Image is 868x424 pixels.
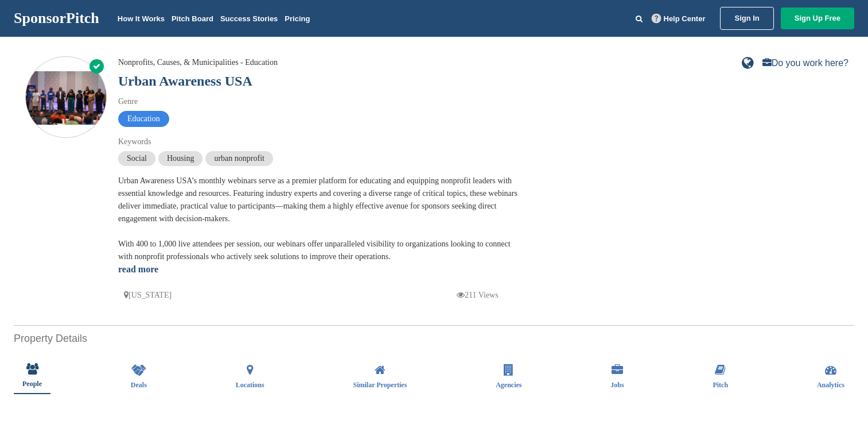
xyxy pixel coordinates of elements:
span: Deals [131,381,147,388]
span: People [22,380,42,387]
span: Pitch [713,381,728,388]
a: Pricing [285,14,310,23]
span: Social [118,151,155,166]
img: Sponsorpitch & Urban Awareness USA [26,71,106,125]
a: Pitch Board [172,14,213,23]
a: Sign In [720,7,773,30]
span: Agencies [496,381,521,388]
a: Do you work here? [762,59,848,68]
a: How It Works [118,14,165,23]
span: Jobs [610,381,624,388]
a: SponsorPitch [14,11,99,26]
h2: Property Details [14,331,854,346]
div: Nonprofits, Causes, & Municipalities - Education [118,56,278,69]
span: Education [118,111,169,127]
a: read more [118,264,158,274]
p: [US_STATE] [124,288,172,302]
p: 211 Views [457,288,499,302]
span: urban nonprofit [205,151,273,166]
div: Keywords [118,136,520,148]
div: Urban Awareness USA’s monthly webinars serve as a premier platform for educating and equipping no... [118,175,520,276]
a: Help Center [649,12,708,25]
span: Analytics [817,381,844,388]
a: Success Stories [220,14,278,23]
a: Sign Up Free [781,7,854,29]
a: Urban Awareness USA [118,74,252,88]
div: Genre [118,95,520,108]
span: Housing [158,151,203,166]
span: Locations [236,381,264,388]
span: Similar Properties [353,381,407,388]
